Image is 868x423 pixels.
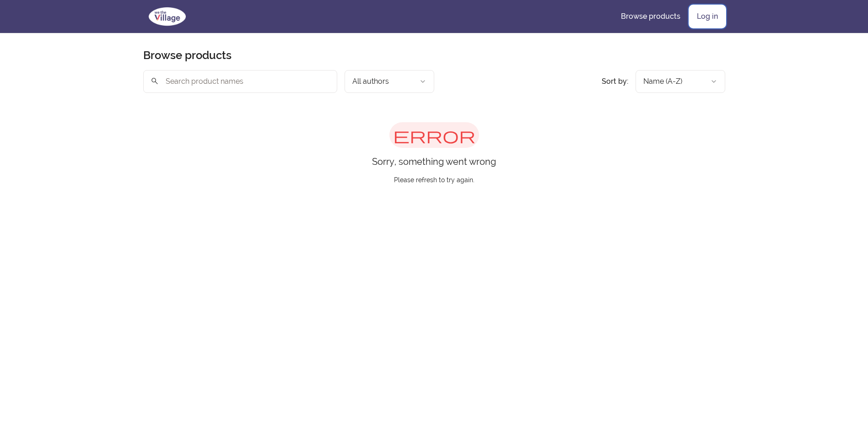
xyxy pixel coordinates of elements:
button: Filter by author [345,70,434,93]
input: Search product names [143,70,337,93]
img: We The Village logo [143,5,191,27]
a: Browse products [614,5,688,27]
a: Log in [690,5,725,27]
p: Please refresh to try again. [394,168,474,184]
button: Product sort options [636,70,725,93]
nav: Main [614,5,725,27]
span: Sort by: [602,77,628,86]
span: error [389,122,479,148]
span: search [151,75,159,87]
p: Sorry, something went wrong [372,155,496,168]
h1: Browse products [143,48,232,63]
